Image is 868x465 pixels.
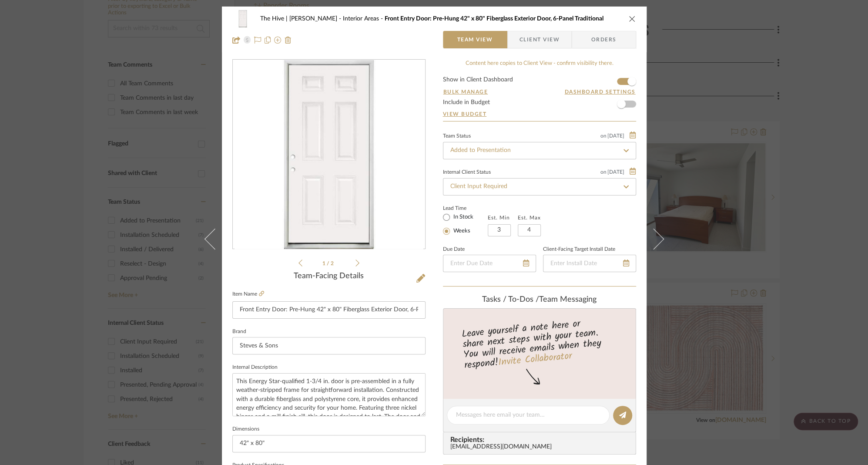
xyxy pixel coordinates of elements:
span: Front Entry Door: Pre-Hung 42" x 80" Fiberglass Exterior Door, 6-Panel Traditional [385,16,603,22]
label: Est. Max [518,215,541,221]
button: Bulk Manage [443,88,489,96]
span: Team View [457,31,493,48]
span: Orders [582,31,626,48]
input: Enter Due Date [443,255,536,272]
span: The Hive | [PERSON_NAME] [260,16,343,22]
button: close [628,15,636,23]
div: Content here copies to Client View - confirm visibility there. [443,59,636,68]
span: / [327,261,331,266]
label: Dimensions [232,427,259,431]
span: on [600,133,607,138]
span: Client View [519,31,560,48]
label: Weeks [452,227,470,235]
div: Internal Client Status [443,170,491,175]
input: Enter the dimensions of this item [232,435,426,452]
label: Due Date [443,247,465,252]
a: View Budget [443,111,636,118]
label: Lead Time [443,204,488,212]
div: Leave yourself a note here or share next steps with your team. You will receive emails when they ... [442,314,637,373]
button: Dashboard Settings [564,88,636,96]
span: 1 [322,261,327,266]
span: Interior Areas [343,16,385,22]
span: Recipients: [450,436,632,444]
input: Enter Brand [232,337,426,354]
label: Internal Description [232,365,278,370]
label: Est. Min [488,215,510,221]
div: [EMAIL_ADDRESS][DOMAIN_NAME] [450,444,632,451]
img: Remove from project [285,37,292,44]
input: Type to Search… [443,142,636,159]
div: 0 [233,60,425,249]
input: Enter Install Date [543,255,636,272]
span: 2 [331,261,335,266]
label: Client-Facing Target Install Date [543,247,615,252]
label: Brand [232,330,246,334]
span: on [600,169,607,175]
div: Team Status [443,134,471,138]
label: In Stock [452,213,473,221]
span: Tasks / To-Dos / [482,296,539,303]
img: 6a8fbb32-46a1-4ba6-87d4-ad9737714e09_436x436.jpg [235,60,423,249]
span: [DATE] [607,169,625,175]
mat-radio-group: Select item type [443,212,488,236]
input: Enter Item Name [232,301,426,319]
div: Team-Facing Details [232,272,426,281]
label: Item Name [232,290,264,298]
div: team Messaging [443,295,636,305]
a: Invite Collaborator [497,348,572,370]
img: 6a8fbb32-46a1-4ba6-87d4-ad9737714e09_48x40.jpg [232,10,253,27]
span: [DATE] [607,133,625,139]
input: Type to Search… [443,178,636,195]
